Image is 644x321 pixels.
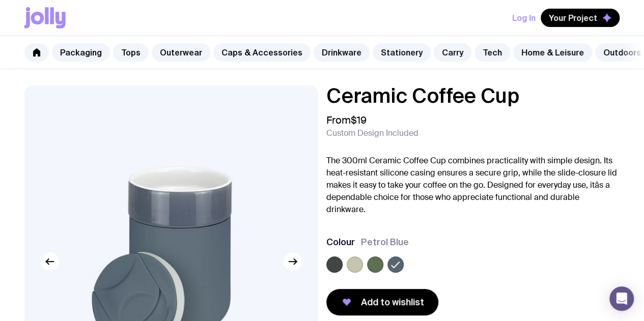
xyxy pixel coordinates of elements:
a: Tops [113,43,149,62]
h1: Ceramic Coffee Cup [326,85,620,106]
h3: Colour [326,236,355,248]
span: From [326,114,367,126]
a: Stationery [373,43,431,62]
a: Outerwear [152,43,210,62]
button: Log In [512,9,536,27]
span: Add to wishlist [361,296,424,308]
a: Home & Leisure [513,43,592,62]
a: Carry [434,43,471,62]
a: Drinkware [314,43,370,62]
a: Tech [474,43,510,62]
span: Custom Design Included [326,128,418,138]
span: $19 [351,113,367,127]
button: Your Project [541,9,620,27]
span: Your Project [549,13,597,23]
a: Caps & Accessories [213,43,311,62]
button: Add to wishlist [326,289,438,315]
p: The 300ml Ceramic Coffee Cup combines practicality with simple design. Its heat-resistant silicon... [326,155,620,216]
a: Packaging [52,43,110,62]
span: Petrol Blue [361,236,409,248]
div: Open Intercom Messenger [609,286,634,311]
